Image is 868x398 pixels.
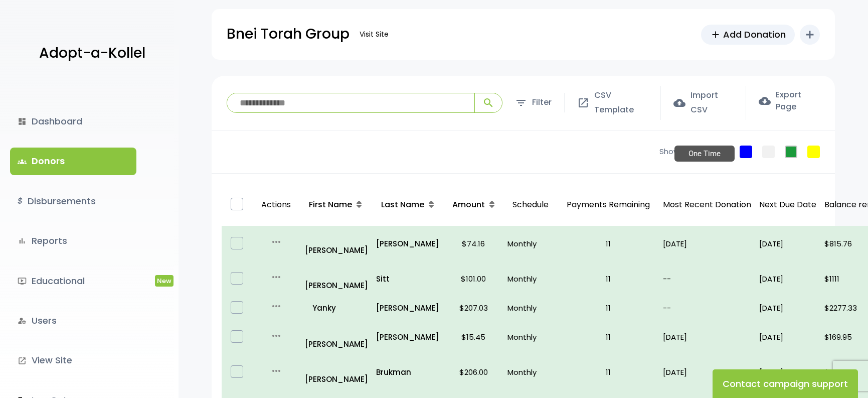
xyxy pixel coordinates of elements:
[800,25,820,45] button: add
[562,365,655,379] p: 11
[713,369,858,398] button: Contact campaign support
[507,365,554,379] p: Monthly
[10,307,136,334] a: manage_accountsUsers
[256,188,296,222] p: Actions
[447,301,499,315] p: $207.03
[305,265,368,292] a: [PERSON_NAME]
[270,271,282,283] i: more_horiz
[507,272,554,286] p: Monthly
[18,194,23,209] i: $
[376,237,439,250] a: [PERSON_NAME]
[270,300,282,312] i: more_horiz
[562,272,655,286] p: 11
[759,237,816,250] p: [DATE]
[305,230,368,257] a: [PERSON_NAME]
[376,330,439,344] a: [PERSON_NAME]
[663,198,751,212] p: Most Recent Donation
[562,237,655,250] p: 11
[804,29,816,41] i: add
[759,330,816,344] p: [DATE]
[663,301,751,315] p: --
[507,301,554,315] p: Monthly
[659,146,689,158] a: Show All
[759,272,816,286] p: [DATE]
[759,89,820,113] label: Export Page
[34,29,145,78] a: Adopt-a-Kollel
[10,227,136,254] a: bar_chartReports
[10,347,136,374] a: launchView Site
[562,330,655,344] p: 11
[376,301,439,315] a: [PERSON_NAME]
[482,97,494,109] span: search
[447,365,499,379] p: $206.00
[270,330,282,342] i: more_horiz
[355,25,394,44] a: Visit Site
[759,198,816,212] p: Next Due Date
[305,359,368,386] a: [PERSON_NAME]
[447,272,499,286] p: $101.00
[507,188,554,222] p: Schedule
[740,146,752,158] a: One Time
[39,41,145,66] p: Adopt-a-Kollel
[532,95,552,110] span: Filter
[759,365,816,379] p: [DATE]
[309,199,352,210] span: First Name
[663,272,751,286] p: --
[690,88,733,117] span: Import CSV
[18,356,27,365] i: launch
[305,324,368,351] a: [PERSON_NAME]
[507,330,554,344] p: Monthly
[562,301,655,315] p: 11
[663,365,751,379] p: [DATE]
[376,365,439,379] a: Brukman
[227,22,350,47] p: Bnei Torah Group
[474,93,502,112] button: search
[10,108,136,135] a: dashboardDashboard
[759,95,771,107] span: cloud_download
[18,316,27,325] i: manage_accounts
[18,277,27,286] i: ondemand_video
[452,199,485,210] span: Amount
[663,237,751,250] p: [DATE]
[18,117,27,126] i: dashboard
[701,25,795,45] a: addAdd Donation
[507,237,554,250] p: Monthly
[270,365,282,377] i: more_horiz
[376,272,439,286] a: Sitt
[515,97,527,109] span: filter_list
[10,148,136,175] a: groupsDonors
[305,301,368,315] a: Yanky
[10,268,136,295] a: ondemand_videoEducationalNew
[663,330,751,344] p: [DATE]
[594,88,648,117] span: CSV Template
[759,301,816,315] p: [DATE]
[673,97,685,109] span: cloud_upload
[381,199,424,210] span: Last Name
[447,330,499,344] p: $15.45
[562,188,655,222] p: Payments Remaining
[447,237,499,250] p: $74.16
[18,236,27,245] i: bar_chart
[577,97,589,109] span: open_in_new
[10,188,136,215] a: $Disbursements
[270,236,282,248] i: more_horiz
[18,157,27,166] span: groups
[710,29,721,40] span: add
[723,28,786,41] span: Add Donation
[155,275,173,287] span: New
